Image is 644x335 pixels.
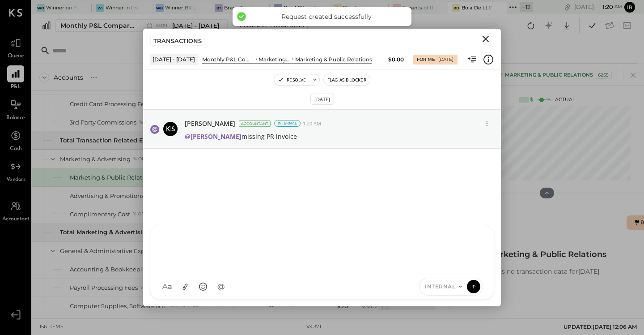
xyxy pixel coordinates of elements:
[60,247,161,255] div: General & Administrative Expenses
[139,119,175,125] div: % of NET SALES
[6,176,25,184] span: Vendors
[2,215,30,223] span: Accountant
[487,267,606,276] p: has no transaction data for [DATE]
[425,283,455,290] span: INTERNAL
[156,23,170,28] span: M09
[133,156,169,162] div: % of NET SALES
[452,4,460,12] div: BD
[595,72,612,79] div: 6255
[595,3,613,11] span: 1 : 20
[70,100,151,108] div: Credit Card Processing Fees
[133,211,169,217] div: % of NET SALES
[156,4,164,12] div: WB
[172,21,219,30] span: [DATE] - [DATE]
[60,21,136,30] div: Monthly P&L Comparison
[54,73,83,82] div: Accounts
[336,302,341,309] span: $
[70,302,166,310] div: Computer Supplies, Software & IT
[39,323,64,331] div: 156 items
[624,2,635,13] button: Ir
[11,83,21,91] span: P&L
[10,145,21,153] span: Cash
[60,228,150,236] div: Total Marketing & Advertising
[6,114,25,122] span: Balance
[0,198,31,223] a: Accountant
[46,4,78,12] div: Winner on Fifth LLC
[520,2,533,12] div: + 12
[274,4,282,12] div: CA
[140,284,177,291] div: % of NET SALES
[0,65,31,91] a: P&L
[70,118,136,127] div: 3rd Party Commissions
[70,192,144,200] div: Advertising & Promotions
[540,188,554,198] button: Hide Chart
[547,96,551,103] div: %
[574,3,622,11] div: [DATE]
[70,265,150,274] div: Accounting & Bookkeeping
[70,173,154,182] div: Marketing & Public Relations
[70,210,130,219] div: Complimentary Cost
[60,155,131,163] div: Marketing & Advertising
[402,4,435,12] div: Tenants of the Trees
[306,323,321,331] div: v 4.37.1
[60,136,168,145] div: Total Transaction Related Expenses
[250,13,402,21] div: Request created successfully
[8,52,24,60] span: Queue
[70,283,138,292] div: Payroll Processing Fees
[614,4,622,10] span: am
[0,158,31,184] a: Vendors
[284,4,316,12] div: Cru ACK, LLC
[563,323,637,330] span: UPDATED: [DATE] 12:06 AM
[334,4,342,12] div: SL
[0,96,31,122] a: Balance
[505,72,612,79] div: Marketing & Public Relations
[96,4,104,12] div: Wi
[530,96,533,103] div: $
[215,4,223,12] div: BT
[106,4,138,12] div: Winner in the Park
[343,4,367,12] div: Star Love
[462,4,492,12] div: Boia De LLC
[0,127,31,153] a: Cash
[165,4,197,12] div: Winner BK LLC
[563,2,572,12] div: copy link
[37,4,45,12] div: Wo
[393,4,401,12] div: To
[55,19,228,32] button: Monthly P&L Comparison M09[DATE] - [DATE]
[0,34,31,60] a: Queue
[519,96,575,103] div: Actual
[487,245,606,264] h3: Marketing & Public Relations
[224,4,256,12] div: Bravo Toast – [GEOGRAPHIC_DATA]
